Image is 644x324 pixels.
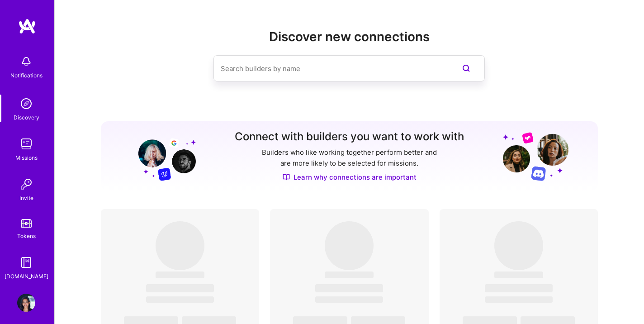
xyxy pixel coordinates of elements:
img: Grow your network [130,131,196,181]
span: ‌ [494,272,543,278]
span: ‌ [315,296,383,303]
div: [DOMAIN_NAME] [5,272,48,281]
i: icon SearchPurple [461,63,472,74]
div: Discovery [14,113,39,122]
div: Tokens [17,231,36,241]
span: ‌ [146,284,214,292]
img: Invite [17,175,35,193]
img: guide book [17,253,35,272]
h2: Discover new connections [101,29,598,44]
div: Missions [15,153,38,162]
span: ‌ [146,296,214,303]
span: ‌ [315,284,383,292]
a: Learn why connections are important [283,172,417,182]
div: Notifications [10,71,43,80]
div: Invite [19,193,33,203]
span: ‌ [325,272,374,278]
h3: Connect with builders you want to work with [235,130,464,143]
img: Discover [283,173,290,181]
span: ‌ [156,221,204,270]
img: Grow your network [503,132,568,181]
span: ‌ [494,221,543,270]
img: tokens [21,219,32,228]
span: ‌ [156,272,204,278]
img: User Avatar [17,294,35,312]
img: teamwork [17,135,35,153]
p: Builders who like working together perform better and are more likely to be selected for missions. [260,147,439,169]
input: Search builders by name [221,57,441,80]
span: ‌ [485,284,553,292]
span: ‌ [485,296,553,303]
span: ‌ [325,221,374,270]
img: discovery [17,95,35,113]
img: logo [18,18,36,34]
img: bell [17,52,35,71]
